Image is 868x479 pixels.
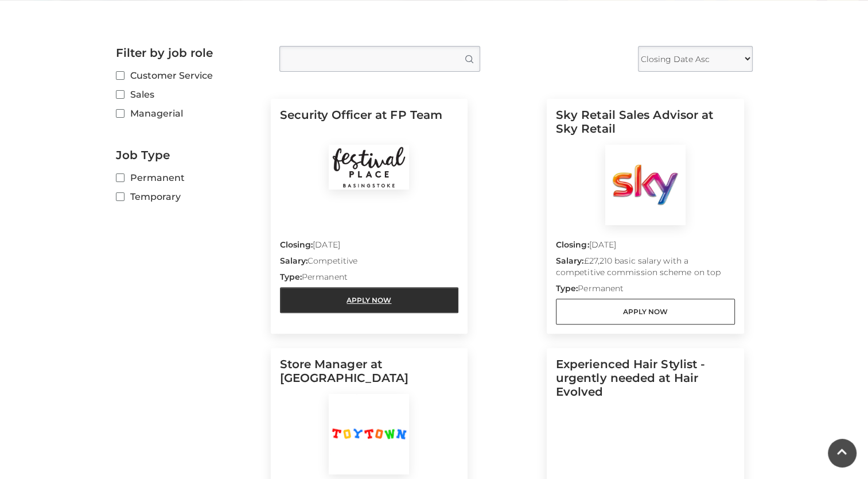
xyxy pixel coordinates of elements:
strong: Type: [280,272,302,282]
a: Apply Now [556,299,735,325]
p: [DATE] [280,239,459,255]
img: Sky Retail [605,145,686,225]
strong: Salary: [556,256,584,266]
h5: Experienced Hair Stylist - urgently needed at Hair Evolved [556,357,735,408]
img: Toy Town [329,394,409,474]
p: Permanent [556,283,735,299]
label: Customer Service [116,68,262,83]
strong: Salary: [280,256,308,266]
h2: Job Type [116,148,262,162]
strong: Closing: [280,239,313,250]
p: Competitive [280,255,459,271]
img: Festival Place [329,145,409,190]
label: Sales [116,87,262,102]
h5: Store Manager at [GEOGRAPHIC_DATA] [280,357,459,394]
h2: Filter by job role [116,46,262,60]
strong: Closing: [556,239,589,250]
p: [DATE] [556,239,735,255]
label: Managerial [116,106,262,121]
label: Permanent [116,171,262,185]
p: £27,210 basic salary with a competitive commission scheme on top [556,255,735,283]
strong: Type: [556,283,578,293]
h5: Security Officer at FP Team [280,108,459,145]
h5: Sky Retail Sales Advisor at Sky Retail [556,108,735,145]
label: Temporary [116,190,262,204]
a: Apply Now [280,287,459,313]
p: Permanent [280,271,459,287]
